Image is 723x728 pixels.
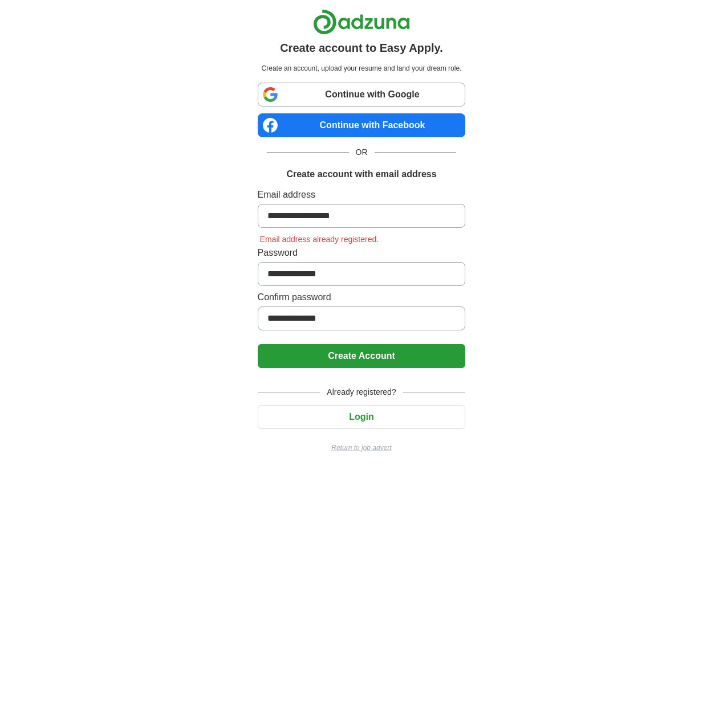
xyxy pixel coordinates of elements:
[258,246,466,260] label: Password
[258,412,466,422] a: Login
[258,188,466,202] label: Email address
[258,113,466,137] a: Continue with Facebook
[260,63,464,73] p: Create an account, upload your resume and land your dream role.
[320,386,403,398] span: Already registered?
[349,146,375,158] span: OR
[280,39,443,56] h1: Create account to Easy Apply.
[258,344,466,368] button: Create Account
[258,83,466,107] a: Continue with Google
[258,235,381,244] span: Email address already registered.
[258,443,466,453] a: Return to job advert
[286,167,436,181] h1: Create account with email address
[258,291,466,304] label: Confirm password
[258,405,466,429] button: Login
[313,9,410,35] img: Adzuna logo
